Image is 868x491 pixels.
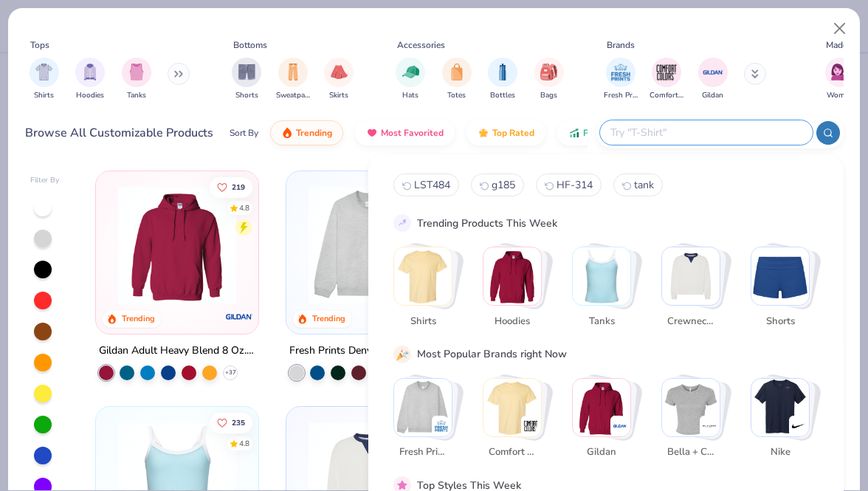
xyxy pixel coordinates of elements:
[634,178,654,192] span: tank
[230,126,258,140] div: Sort By
[449,63,465,80] img: Totes Image
[826,15,854,43] button: Close
[399,445,447,460] span: Fresh Prints
[232,58,261,101] div: filter for Shorts
[523,419,538,433] img: Comfort Colors
[417,216,557,231] div: Trending Products This Week
[698,58,728,101] div: filter for Gildan
[225,368,236,377] span: + 37
[235,90,258,101] span: Shorts
[447,90,466,101] span: Totes
[224,302,254,332] img: Gildan logo
[650,90,683,101] span: Comfort Colors
[609,124,802,141] input: Try "T-Shirt"
[394,247,452,305] img: Shirts
[756,445,804,460] span: Nike
[301,186,434,304] img: f5d85501-0dbb-4ee4-b115-c08fa3845d83
[791,419,806,433] img: Nike
[751,247,819,334] button: Stack Card Button Shorts
[666,445,714,460] span: Bella + Canvas
[662,379,720,436] img: Bella + Canvas
[240,202,250,213] div: 4.8
[381,127,444,139] span: Most Favorited
[534,58,564,101] div: filter for Bags
[572,378,640,466] button: Stack Card Button Gildan
[355,120,455,145] button: Most Favorited
[661,378,729,466] button: Stack Card Button Bella + Canvas
[557,120,616,145] button: Price
[25,124,213,142] div: Browse All Customizable Products
[210,176,253,197] button: Like
[831,63,848,80] img: Women Image
[276,58,310,101] button: filter button
[393,174,459,196] button: LST4840
[331,63,348,80] img: Skirts Image
[650,58,683,101] button: filter button
[329,90,348,101] span: Skirts
[99,342,255,360] div: Gildan Adult Heavy Blend 8 Oz. 50/50 Hooded Sweatshirt
[661,247,729,334] button: Stack Card Button Crewnecks
[604,90,638,101] span: Fresh Prints
[396,216,409,230] img: trend_line.gif
[825,58,855,101] div: filter for Women
[75,58,105,101] button: filter button
[232,419,246,426] span: 235
[232,183,246,190] span: 219
[488,58,517,101] button: filter button
[483,247,541,305] img: Hoodies
[393,247,461,334] button: Stack Card Button Shirts
[396,58,425,101] button: filter button
[30,175,60,186] div: Filter By
[30,38,49,52] div: Tops
[285,63,301,80] img: Sweatpants Image
[662,247,720,305] img: Crewnecks
[434,419,449,433] img: Fresh Prints
[270,120,343,145] button: Trending
[276,90,310,101] span: Sweatpants
[324,58,354,101] button: filter button
[702,61,724,83] img: Gildan Image
[492,127,534,139] span: Top Rated
[613,419,627,433] img: Gildan
[826,38,863,52] div: Made For
[210,412,253,433] button: Like
[604,58,638,101] div: filter for Fresh Prints
[610,61,632,83] img: Fresh Prints Image
[366,127,378,139] img: most_fav.gif
[483,247,551,334] button: Stack Card Button Hoodies
[483,378,551,466] button: Stack Card Button Comfort Colors
[607,38,635,52] div: Brands
[702,90,723,101] span: Gildan
[495,63,511,80] img: Bottles Image
[414,178,450,192] span: LST484
[666,315,714,329] span: Crewnecks
[402,63,419,80] img: Hats Image
[111,186,244,304] img: 01756b78-01f6-4cc6-8d8a-3c30c1a0c8ac
[478,127,489,139] img: TopRated.gif
[483,379,541,436] img: Comfort Colors
[825,58,855,101] button: filter button
[604,58,638,101] button: filter button
[557,178,593,192] span: HF-314
[34,90,54,101] span: Shirts
[394,379,452,436] img: Fresh Prints
[232,58,261,101] button: filter button
[30,58,59,101] div: filter for Shirts
[238,63,255,80] img: Shorts Image
[488,445,536,460] span: Comfort Colors
[442,58,472,101] button: filter button
[702,419,717,433] img: Bella + Canvas
[402,90,418,101] span: Hats
[396,58,425,101] div: filter for Hats
[488,58,517,101] div: filter for Bottles
[540,63,557,80] img: Bags Image
[289,342,446,360] div: Fresh Prints Denver Mock Neck Heavyweight Sweatshirt
[466,120,545,145] button: Top Rated
[650,58,683,101] div: filter for Comfort Colors
[751,379,809,436] img: Nike
[751,378,819,466] button: Stack Card Button Nike
[393,378,461,466] button: Stack Card Button Fresh Prints
[399,315,447,329] span: Shirts
[442,58,472,101] div: filter for Totes
[397,38,445,52] div: Accessories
